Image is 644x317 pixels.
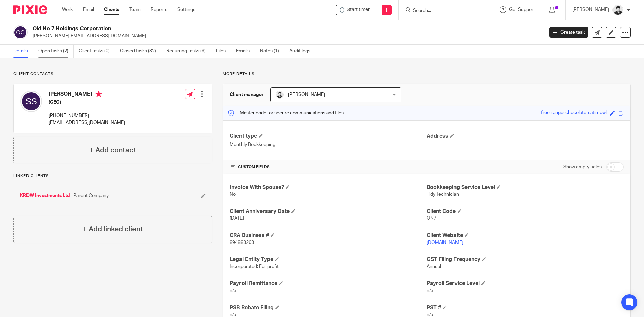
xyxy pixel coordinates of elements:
span: n/a [230,312,236,317]
a: Work [62,6,73,13]
span: 894883263 [230,240,254,245]
p: Client contacts [13,71,212,77]
a: Create task [549,27,588,38]
div: Old No 7 Holdings Corporation [336,5,373,15]
h5: (CEO) [49,99,125,106]
span: n/a [230,288,236,293]
i: Primary [95,91,102,97]
a: Recurring tasks (9) [166,45,211,58]
h3: Client manager [230,91,264,98]
h4: PSB Rebate Filing [230,304,427,311]
a: Email [83,6,94,13]
img: svg%3E [13,25,28,39]
a: Settings [177,6,195,13]
p: [EMAIL_ADDRESS][DOMAIN_NAME] [49,119,125,126]
h4: Client Website [427,232,624,239]
p: Master code for secure communications and files [228,110,344,116]
a: [DOMAIN_NAME] [427,240,463,245]
span: ON7 [427,216,436,221]
a: Closed tasks (32) [120,45,161,58]
input: Search [412,8,473,14]
a: Client tasks (0) [79,45,115,58]
a: Audit logs [289,45,315,58]
a: Notes (1) [260,45,284,58]
a: Open tasks (2) [38,45,74,58]
h4: Legal Entity Type [230,256,427,263]
a: KRDW Investments Ltd [20,192,70,199]
span: n/a [427,288,433,293]
h4: PST # [427,304,624,311]
span: No [230,192,236,197]
p: Linked clients [13,173,212,179]
h4: CRA Business # [230,232,427,239]
p: [PERSON_NAME][EMAIL_ADDRESS][DOMAIN_NAME] [33,33,539,39]
a: Emails [236,45,255,58]
img: squarehead.jpg [612,5,623,15]
p: [PERSON_NAME] [572,6,609,13]
span: Incorporated: For-profit [230,264,279,269]
a: Files [216,45,231,58]
h4: + Add contact [89,145,136,155]
span: Tidy Technician [427,192,459,197]
span: Start timer [347,6,370,13]
span: [PERSON_NAME] [288,92,325,97]
img: Pixie [13,5,47,14]
p: [PHONE_NUMBER] [49,112,125,119]
img: squarehead.jpg [276,91,284,99]
div: free-range-chocolate-satin-owl [541,109,607,117]
h4: Client Code [427,208,624,215]
h4: GST Filing Frequency [427,256,624,263]
h4: Payroll Service Level [427,280,624,287]
p: Monthly Bookkeeping [230,141,427,148]
span: n/a [427,312,433,317]
h4: Address [427,133,624,140]
a: Clients [104,6,119,13]
label: Show empty fields [563,164,602,170]
h4: + Add linked client [83,224,143,234]
span: [DATE] [230,216,244,221]
a: Details [13,45,33,58]
h2: Old No 7 Holdings Corporation [33,25,438,32]
h4: Invoice With Spouse? [230,184,427,191]
h4: Client Anniversary Date [230,208,427,215]
span: Get Support [509,7,535,12]
span: Annual [427,264,441,269]
p: More details [223,71,631,77]
h4: CUSTOM FIELDS [230,164,427,170]
h4: Bookkeeping Service Level [427,184,624,191]
span: Parent Company [73,192,109,199]
h4: [PERSON_NAME] [49,91,125,99]
a: Reports [151,6,167,13]
img: svg%3E [20,91,42,112]
h4: Client type [230,133,427,140]
a: Team [129,6,141,13]
h4: Payroll Remittance [230,280,427,287]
